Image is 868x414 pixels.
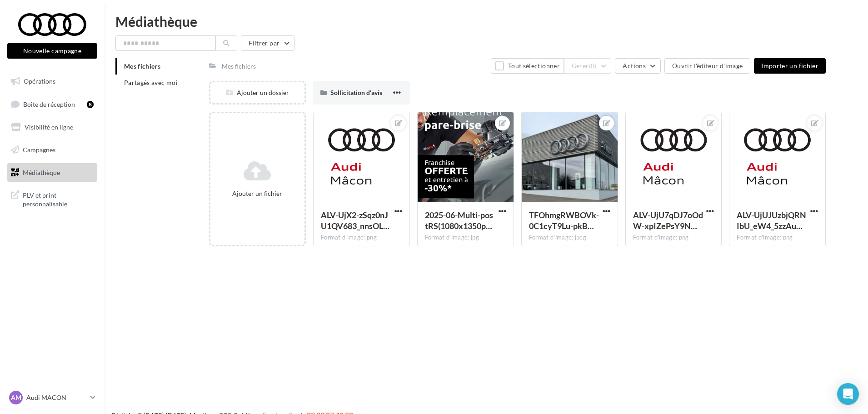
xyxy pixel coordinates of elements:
[425,210,493,231] span: 2025-06-Multi-postRS(1080x1350px)Offre-pare-brise-franchise-offerteVF4
[330,89,382,96] span: Sollicitation d'avis
[115,15,857,28] div: Médiathèque
[25,123,73,131] span: Visibilité en ligne
[589,62,597,70] span: (0)
[529,210,599,231] span: TFOhmgRWBOVk-0C1cyT9Lu-pkB67dYCra2m3Ar6ZFc-2BX8T0TqHrjGp0WV6IuKtpwWcC_DZeR7C0VY9Ww=s0
[214,189,301,198] div: Ajouter un fichier
[615,58,660,74] button: Actions
[87,101,94,108] div: 8
[23,189,94,209] span: PLV et print personnalisable
[837,383,859,405] div: Open Intercom Messenger
[210,88,304,97] div: Ajouter un dossier
[11,393,21,402] span: AM
[5,95,99,114] a: Boîte de réception8
[633,210,703,231] span: ALV-UjU7qDJ7oOdW-xpIZePsY9Nt9xriPRs8mPS7hftC9jg63jUSPw9W
[24,77,55,85] span: Opérations
[7,43,97,59] button: Nouvelle campagne
[222,62,256,71] div: Mes fichiers
[5,185,99,212] a: PLV et print personnalisable
[623,62,645,70] span: Actions
[124,79,178,86] span: Partagés avec moi
[737,210,806,231] span: ALV-UjUJUzbjQRNIbU_eW4_5zzAuUT_I-Sdi5-HbiIMDps4y3YbNBd9Y
[23,100,75,108] span: Boîte de réception
[5,118,99,137] a: Visibilité en ligne
[529,234,610,242] div: Format d'image: jpeg
[321,210,389,231] span: ALV-UjX2-zSqz0nJU1QV683_nnsOLqFpNq4tyWk-WMdlD1i7qfo1aAWr
[5,140,99,160] a: Campagnes
[26,393,87,402] p: Audi MACON
[664,58,750,74] button: Ouvrir l'éditeur d'image
[124,62,160,70] span: Mes fichiers
[5,163,99,182] a: Médiathèque
[23,168,60,176] span: Médiathèque
[737,234,818,242] div: Format d'image: png
[5,72,99,91] a: Opérations
[425,234,506,242] div: Format d'image: jpg
[7,389,97,406] a: AM Audi MACON
[23,146,55,154] span: Campagnes
[491,58,564,74] button: Tout sélectionner
[633,234,714,242] div: Format d'image: png
[564,58,612,74] button: Gérer(0)
[241,35,294,51] button: Filtrer par
[321,234,402,242] div: Format d'image: png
